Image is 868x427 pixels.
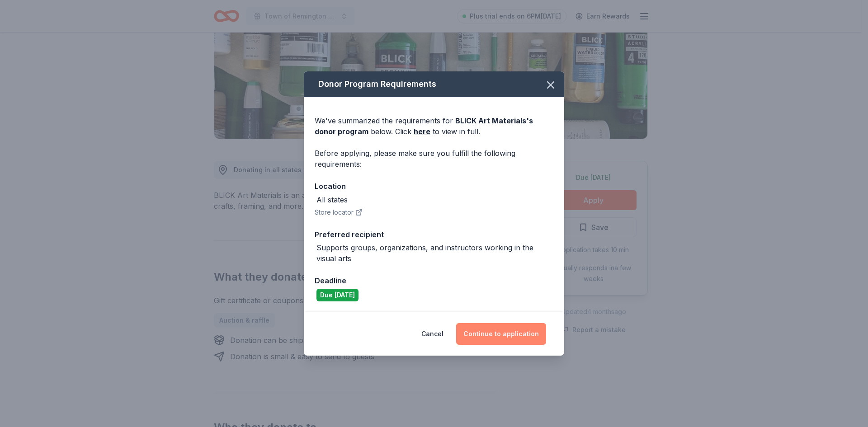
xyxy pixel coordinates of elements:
div: Donor Program Requirements [304,71,564,97]
div: Preferred recipient [315,229,553,240]
div: Location [315,180,553,192]
button: Continue to application [456,323,546,345]
div: Supports groups, organizations, and instructors working in the visual arts [316,242,553,264]
div: We've summarized the requirements for below. Click to view in full. [315,115,553,137]
a: here [414,126,430,137]
button: Cancel [421,323,443,345]
div: Due [DATE] [316,289,359,301]
div: Before applying, please make sure you fulfill the following requirements: [315,148,553,169]
div: Deadline [315,275,553,286]
div: All states [316,194,348,205]
button: Store locator [315,207,363,218]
